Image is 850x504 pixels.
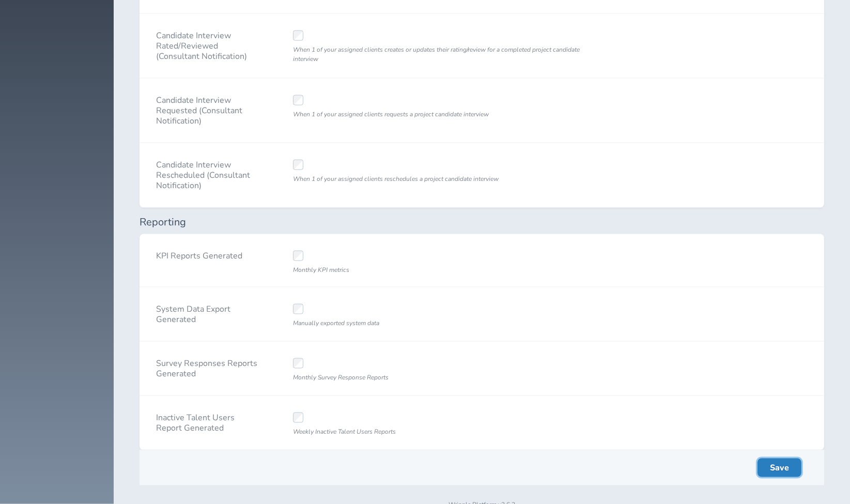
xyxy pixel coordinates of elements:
[758,459,801,477] button: Save
[156,300,260,325] label: System Data Export Generated
[156,247,242,261] label: KPI Reports Generated
[293,110,602,119] div: When 1 of your assigned clients requests a project candidate interview
[293,45,602,64] div: When 1 of your assigned clients creates or updates their rating/review for a completed project ca...
[293,427,602,436] div: Weekly Inactive Talent Users Reports
[156,26,260,62] label: Candidate Interview Rated/Reviewed (Consultant Notification)
[156,408,260,433] label: Inactive Talent Users Report Generated
[293,318,602,328] div: Manually exported system data
[156,354,260,379] label: Survey Responses Reports Generated
[156,156,260,191] label: Candidate Interview Rescheduled (Consultant Notification)
[293,265,602,274] div: Monthly KPI metrics
[293,373,602,382] div: Monthly Survey Response Reports
[156,91,260,126] label: Candidate Interview Requested (Consultant Notification)
[140,216,824,228] h2: Reporting
[293,174,602,184] div: When 1 of your assigned clients reschedules a project candidate interview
